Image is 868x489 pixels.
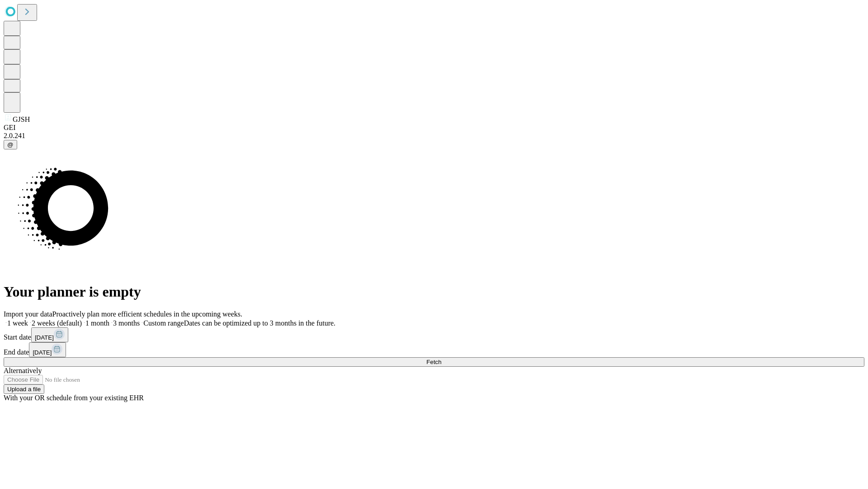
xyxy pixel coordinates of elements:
span: Proactively plan more efficient schedules in the upcoming weeks. [52,310,242,318]
div: End date [4,342,864,357]
span: Import your data [4,310,52,318]
span: [DATE] [33,349,52,356]
button: Fetch [4,357,864,367]
span: Custom range [143,319,184,327]
div: GEI [4,124,864,132]
span: @ [7,141,14,148]
span: 1 week [7,319,28,327]
span: Dates can be optimized up to 3 months in the future. [184,319,335,327]
div: Start date [4,327,864,342]
button: [DATE] [31,327,68,342]
span: Fetch [426,359,441,365]
h1: Your planner is empty [4,283,864,300]
span: 2 weeks (default) [32,319,82,327]
span: 3 months [113,319,140,327]
button: [DATE] [29,342,66,357]
span: GJSH [13,115,30,123]
span: [DATE] [35,334,54,341]
span: 1 month [85,319,109,327]
span: With your OR schedule from your existing EHR [4,394,144,402]
button: @ [4,140,17,149]
div: 2.0.241 [4,132,864,140]
button: Upload a file [4,384,44,394]
span: Alternatively [4,367,42,374]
